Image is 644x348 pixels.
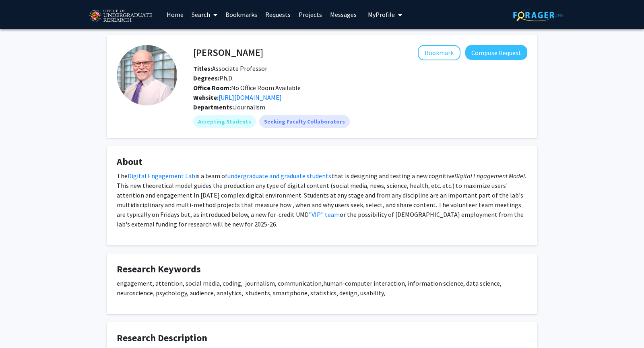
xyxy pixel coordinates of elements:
h4: Research Keywords [117,264,527,275]
img: ForagerOne Logo [513,9,563,21]
h4: Research Description [117,332,527,344]
h4: About [117,156,527,168]
h4: [PERSON_NAME] [193,45,263,60]
span: The is a team of that is designing and testing a new cognitive . This new theoretical model guide... [117,172,526,228]
button: Compose Request to Ronald Yaros [465,45,527,60]
a: Search [188,0,221,29]
b: Departments: [193,103,234,111]
span: Journalism [234,103,265,111]
mat-chip: Seeking Faculty Collaborators [259,115,350,128]
a: Home [163,0,188,29]
b: Titles: [193,64,212,72]
img: University of Maryland Logo [87,6,155,26]
span: No Office Room Available [193,84,301,92]
a: Opens in a new tab [219,93,282,101]
p: engagement, attention, social media, coding, journalism, communication,human-computer interaction... [117,278,527,298]
img: Profile Picture [117,45,177,105]
a: undergraduate and graduate students [227,172,331,180]
a: "VIP" team [309,210,340,218]
a: Digital Engagement Lab [128,172,195,180]
a: Bookmarks [221,0,261,29]
a: Messages [326,0,361,29]
span: Associate Professor [193,64,267,72]
button: Add Ronald Yaros to Bookmarks [418,45,460,60]
span: My Profile [368,10,395,19]
mat-chip: Accepting Students [193,115,256,128]
a: Projects [295,0,326,29]
b: Website: [193,93,219,101]
b: Office Room: [193,84,231,92]
span: Ph.D. [193,74,233,82]
b: Degrees: [193,74,219,82]
a: Requests [261,0,295,29]
em: Digital Engagement Model [454,172,525,180]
